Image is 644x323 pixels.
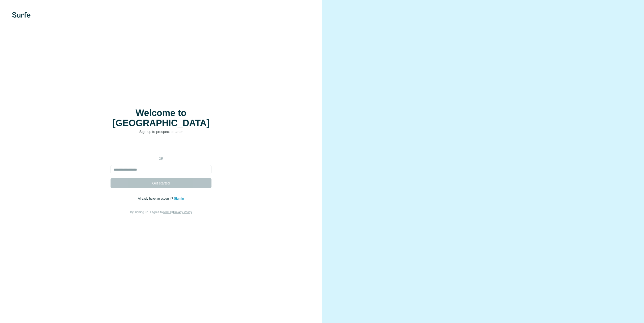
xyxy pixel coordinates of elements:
[163,210,171,214] a: Terms
[111,108,211,128] h1: Welcome to [GEOGRAPHIC_DATA]
[111,129,211,134] p: Sign up to prospect smarter
[130,210,192,214] span: By signing up, I agree to &
[138,197,174,200] span: Already have an account?
[174,197,184,200] a: Sign in
[540,5,639,64] iframe: Sign in with Google Dialogue
[173,210,192,214] a: Privacy Policy
[108,142,214,153] iframe: Sign in with Google Button
[12,12,31,18] img: Surfe's logo
[153,156,169,161] p: or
